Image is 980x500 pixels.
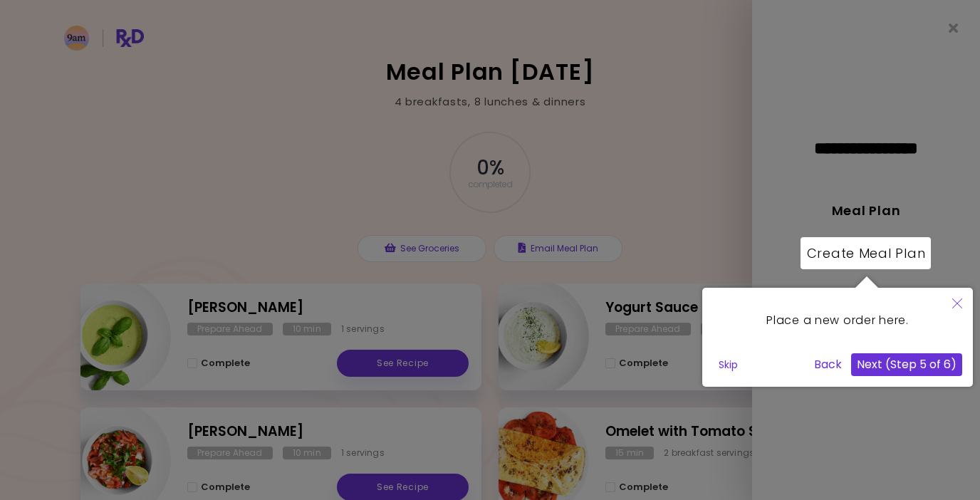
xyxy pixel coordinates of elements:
div: Place a new order here. [702,288,973,387]
button: Skip [713,354,744,375]
button: Close [942,288,973,321]
div: Place a new order here. [713,298,962,343]
button: Next (Step 5 of 6) [851,353,962,376]
button: Back [808,353,848,376]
